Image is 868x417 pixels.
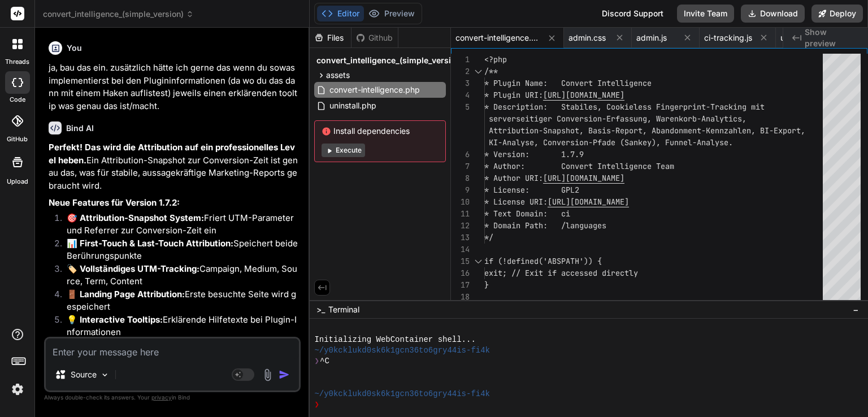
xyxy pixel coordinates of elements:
[568,32,606,44] span: admin.css
[484,54,507,64] span: <?php
[317,6,364,21] button: Editor
[322,144,365,157] button: Execute
[451,101,470,113] div: 5
[58,314,298,339] li: Erklärende Hilfetexte bei Plugin-Informationen
[451,267,470,279] div: 16
[715,114,747,124] span: lytics,
[67,263,199,274] strong: 🏷️ Vollständiges UTM-Tracking:
[484,173,543,183] span: * Author URI:
[58,288,298,314] li: Erste besuchte Seite wird gespeichert
[484,256,602,266] span: if (!defined('ABSPATH')) {
[484,185,579,195] span: * License: GPL2
[44,392,301,403] p: Always double-check its answers. Your in Bind
[8,380,27,399] img: settings
[67,212,204,223] strong: 🎯 Attribution-Snapshot System:
[5,57,29,67] label: threads
[322,125,439,137] span: Install dependencies
[314,356,320,367] span: ❯
[451,66,470,77] div: 2
[489,125,715,136] span: Attribution-Snapshot, Basis-Report, Abandonment-Ke
[451,220,470,232] div: 12
[7,177,28,186] label: Upload
[451,232,470,244] div: 13
[484,197,548,207] span: * License URI:
[314,335,475,345] span: Initializing WebContainer shell...
[451,291,470,303] div: 18
[67,238,233,249] strong: 📊 First-Touch & Last-Touch Attribution:
[316,304,325,315] span: >_
[364,6,419,21] button: Preview
[451,77,470,89] div: 3
[314,345,490,356] span: ~/y0kcklukd0sk6k1gcn36to6gry44is-fi4k
[328,99,377,112] span: uninstall.php
[351,32,398,44] div: Github
[71,369,97,380] p: Source
[316,55,464,66] span: convert_intelligence_(simple_version)
[451,196,470,208] div: 10
[326,69,350,81] span: assets
[67,289,185,299] strong: 🚪 Landing Page Attribution:
[548,197,629,207] span: [URL][DOMAIN_NAME]
[451,208,470,220] div: 11
[49,142,295,166] strong: Perfekt! Das wird die Attribution auf ein professionelles Level heben.
[780,32,827,44] span: uninstall.php
[328,83,421,97] span: convert-intelligence.php
[261,368,274,381] img: attachment
[484,149,584,159] span: * Version: 1.7.9
[715,125,805,136] span: nnzahlen, BI-Export,
[595,5,670,23] div: Discord Support
[484,78,652,88] span: * Plugin Name: Convert Intelligence
[43,8,194,20] span: convert_intelligence_(simple_version)
[471,66,485,77] div: Click to collapse the range.
[484,220,606,231] span: * Domain Path: /languages
[677,5,734,23] button: Invite Team
[451,149,470,160] div: 6
[805,27,859,49] span: Show preview
[100,370,110,380] img: Pick Models
[484,268,638,278] span: exit; // Exit if accessed directly
[279,369,290,380] img: icon
[741,5,805,23] button: Download
[314,399,320,410] span: ❯
[49,141,298,192] p: Ein Attribution-Snapshot zur Conversion-Zeit ist genau das, was für stabile, aussagekräftige Mark...
[7,134,28,144] label: GitHub
[67,314,163,325] strong: 💡 Interactive Tooltips:
[49,62,298,112] p: ja, bau das ein. zusätzlich hätte ich gerne das wenn du sowas implementierst bei den Plugininform...
[704,32,752,44] span: ci-tracking.js
[451,54,470,66] div: 1
[484,90,543,100] span: * Plugin URI:
[451,172,470,184] div: 8
[489,114,715,124] span: serverseitiger Conversion-Erfassung, Warenkorb-Ana
[10,95,25,105] label: code
[451,244,470,255] div: 14
[451,184,470,196] div: 9
[471,255,485,267] div: Click to collapse the range.
[484,280,489,290] span: }
[314,389,490,399] span: ~/y0kcklukd0sk6k1gcn36to6gry44is-fi4k
[484,208,570,219] span: * Text Domain: ci
[451,89,470,101] div: 4
[484,161,674,171] span: * Author: Convert Intelligence Team
[151,394,172,401] span: privacy
[850,301,861,319] button: −
[328,304,359,315] span: Terminal
[49,197,180,208] strong: Neue Features für Version 1.7.2:
[455,32,540,44] span: convert-intelligence.php
[715,137,733,147] span: yse.
[543,173,624,183] span: [URL][DOMAIN_NAME]
[320,356,329,367] span: ^C
[58,263,298,288] li: Campaign, Medium, Source, Term, Content
[451,255,470,267] div: 15
[451,279,470,291] div: 17
[706,102,765,112] span: -Tracking mit
[67,42,82,54] h6: You
[489,137,715,147] span: KI-Analyse, Conversion-Pfade (Sankey), Funnel-Anal
[811,5,863,23] button: Deploy
[451,160,470,172] div: 7
[543,90,624,100] span: [URL][DOMAIN_NAME]
[853,304,859,315] span: −
[310,32,351,44] div: Files
[636,32,667,44] span: admin.js
[58,237,298,263] li: Speichert beide Berührungspunkte
[58,212,298,237] li: Friert UTM-Parameter und Referrer zur Conversion-Zeit ein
